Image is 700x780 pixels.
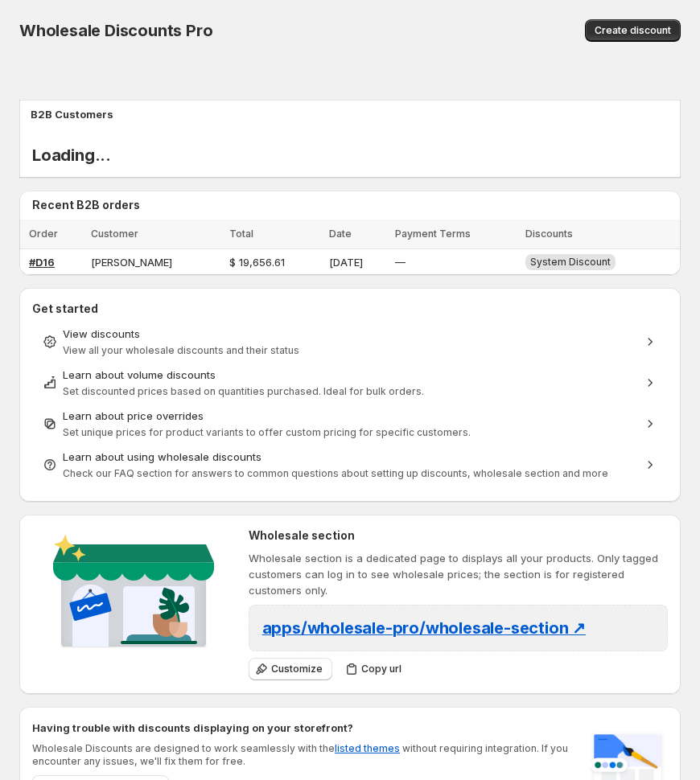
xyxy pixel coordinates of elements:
div: Learn about price overrides [63,408,637,424]
p: Wholesale section is a dedicated page to displays all your products. Only tagged customers can lo... [249,550,668,598]
span: [PERSON_NAME] [91,256,172,269]
a: apps/wholesale-pro/wholesale-section ↗ [262,623,586,636]
span: Wholesale Discounts Pro [19,21,212,40]
span: System Discount [530,256,611,268]
div: Learn about volume discounts [63,367,637,383]
span: Customize [271,663,323,675]
button: Copy url [339,658,411,680]
span: Discounts [525,228,573,240]
p: Wholesale Discounts are designed to work seamlessly with the without requiring integration. If yo... [32,742,571,768]
span: Order [29,228,58,240]
span: [DATE] [329,256,363,269]
span: — [395,256,406,269]
span: Check our FAQ section for answers to common questions about setting up discounts, wholesale secti... [63,467,608,479]
span: Set discounted prices based on quantities purchased. Ideal for bulk orders. [63,385,424,397]
span: Customer [91,228,138,240]
span: apps/wholesale-pro/wholesale-section ↗ [262,618,586,638]
div: View discounts [63,326,637,342]
div: Learn about using wholesale discounts [63,449,637,465]
span: Create discount [595,24,671,37]
h2: Loading... [32,146,111,165]
h2: Having trouble with discounts displaying on your storefront? [32,720,571,736]
span: Copy url [361,663,401,675]
span: Payment Terms [395,228,471,240]
span: Total [229,228,253,240]
span: Set unique prices for product variants to offer custom pricing for specific customers. [63,426,471,438]
button: Create discount [585,19,681,42]
h2: Recent B2B orders [32,197,674,213]
button: Customize [249,658,332,680]
span: $ 19,656.61 [229,256,285,269]
span: View all your wholesale discounts and their status [63,344,299,356]
a: #D16 [29,256,55,269]
a: listed themes [335,742,400,754]
img: Wholesale section [47,528,220,661]
h2: Get started [32,301,668,317]
span: Date [329,228,352,240]
p: B2B Customers [31,106,113,122]
h2: Wholesale section [249,528,668,544]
